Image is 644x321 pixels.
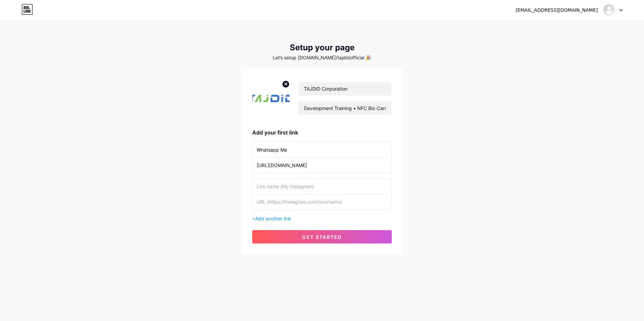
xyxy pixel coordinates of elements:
input: bio [298,102,391,115]
div: Add your first link [252,128,392,137]
span: Add another link [255,216,291,221]
input: Link name (My Instagram) [257,142,387,157]
input: URL (https://instagram.com/yourname) [257,158,387,173]
div: Let’s setup [DOMAIN_NAME]/tajdidofficial 🎉 [241,55,402,60]
div: Setup your page [241,43,402,52]
button: get started [252,230,392,244]
div: + [252,215,392,222]
div: [EMAIL_ADDRESS][DOMAIN_NAME] [516,7,598,14]
input: Your name [298,82,391,96]
img: profile pic [252,79,290,118]
img: tajdidofficial [603,4,615,16]
span: get started [302,234,342,240]
input: Link name (My Instagram) [257,179,387,194]
input: URL (https://instagram.com/yourname) [257,194,387,209]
